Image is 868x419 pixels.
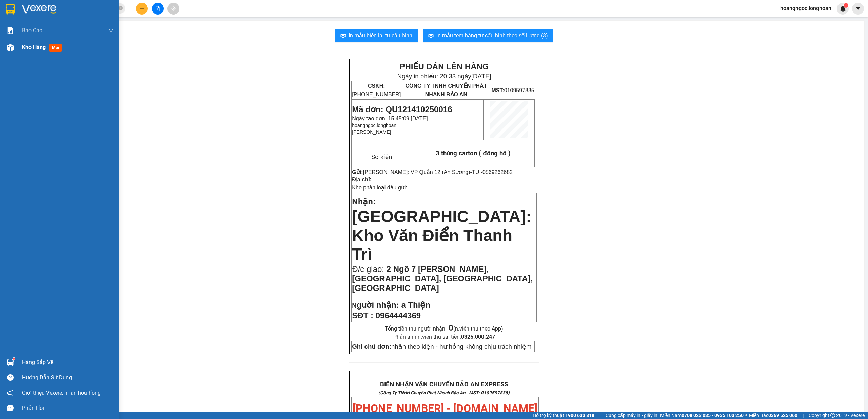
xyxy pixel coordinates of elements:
span: Đ/c giao: [352,264,386,274]
span: Số kiện [371,153,392,161]
span: 2 Ngõ 7 [PERSON_NAME], [GEOGRAPHIC_DATA], [GEOGRAPHIC_DATA], [GEOGRAPHIC_DATA] [352,264,533,293]
button: printerIn mẫu biên lai tự cấu hình [335,29,418,42]
span: ⚪️ [745,414,747,417]
img: icon-new-feature [840,5,846,12]
div: Hàng sắp về [22,357,114,367]
button: file-add [152,3,164,15]
span: a Thiện [401,300,430,310]
span: Kho phân loại đầu gửi: [352,185,407,191]
strong: Gửi: [352,169,363,175]
span: [PHONE_NUMBER] [3,23,52,35]
span: | [803,412,804,419]
span: CÔNG TY TNHH CHUYỂN PHÁT NHANH BẢO AN [54,23,135,35]
span: | [599,412,600,419]
span: In mẫu tem hàng tự cấu hình theo số lượng (3) [436,31,548,40]
span: Miền Bắc [749,412,797,419]
span: question-circle [7,374,14,381]
button: caret-down [852,3,864,15]
img: warehouse-icon [7,44,14,51]
span: Tổng tiền thu người nhận: [385,325,503,332]
span: down [108,28,114,33]
span: - [470,169,513,175]
span: 0109597835 [491,87,534,93]
span: Giới thiệu Vexere, nhận hoa hồng [22,388,101,397]
span: TÚ - [472,169,513,175]
strong: 0 [449,323,453,333]
span: Ngày tạo đơn: 15:45:09 [DATE] [352,116,428,121]
span: [DATE] [471,73,491,80]
span: hoangngoc.longhoan [352,123,396,128]
span: Báo cáo [22,26,42,35]
span: In mẫu biên lai tự cấu hình [349,31,412,40]
button: plus [136,3,148,15]
button: printerIn mẫu tem hàng tự cấu hình theo số lượng (3) [423,29,553,42]
span: close-circle [119,5,123,12]
strong: PHIẾU DÁN LÊN HÀNG [399,62,489,71]
strong: MST: [491,87,504,93]
div: Phản hồi [22,403,114,413]
strong: CSKH: [19,23,36,29]
span: close-circle [119,6,123,10]
span: hoangngoc.longhoan [775,4,837,13]
strong: 0708 023 035 - 0935 103 250 [682,413,744,418]
span: 0569262682 [482,169,513,175]
strong: (Công Ty TNHH Chuyển Phát Nhanh Bảo An - MST: 0109597835) [378,390,510,395]
span: nhận theo kiện - hư hỏng không chịu trách nhiệm [352,343,531,350]
span: [PERSON_NAME] [352,129,391,135]
strong: Ghi chú đơn: [352,343,391,350]
button: aim [167,3,179,15]
span: (n.viên thu theo App) [449,325,503,332]
span: plus [140,6,144,11]
span: Mã đơn: QU121410250016 [352,105,452,114]
span: printer [340,33,346,39]
div: Hướng dẫn sử dụng [22,373,114,383]
strong: 0325.000.247 [461,334,495,340]
span: [PERSON_NAME]: VP Quận 12 (An Sương) [363,169,470,175]
img: logo-vxr [6,4,15,15]
img: solution-icon [7,27,14,34]
strong: 0369 525 060 [768,413,797,418]
span: mới [49,44,62,52]
span: Hỗ trợ kỹ thuật: [533,412,594,419]
span: file-add [155,6,160,11]
span: caret-down [855,5,861,12]
span: [GEOGRAPHIC_DATA]: Kho Văn Điển Thanh Trì [352,207,531,263]
span: 3 thùng carton ( đồng hồ ) [436,149,510,157]
sup: 1 [13,358,15,360]
span: CÔNG TY TNHH CHUYỂN PHÁT NHANH BẢO AN [405,83,487,97]
strong: CSKH: [368,83,385,89]
span: printer [428,33,434,39]
span: 1 [845,3,847,8]
strong: PHIẾU DÁN LÊN HÀNG [48,3,137,12]
span: Ngày in phiếu: 20:33 ngày [397,73,491,80]
span: gười nhận: [357,300,399,310]
span: Phản ánh n.viên thu sai tiền: [393,334,495,340]
span: Mã đơn: QU121410250034 [3,41,103,50]
span: copyright [830,413,835,418]
span: Cung cấp máy in - giấy in: [606,412,658,419]
strong: SĐT : [352,311,373,320]
span: Ngày in phiếu: 19:17 ngày [45,14,139,21]
span: 0964444369 [376,311,421,320]
sup: 1 [844,3,848,8]
strong: BIÊN NHẬN VẬN CHUYỂN BẢO AN EXPRESS [380,381,508,388]
span: [PHONE_NUMBER] - [DOMAIN_NAME] [353,402,537,415]
span: Kho hàng [22,44,46,51]
strong: Địa chỉ: [352,177,371,182]
span: message [7,405,14,411]
span: Nhận: [352,197,376,206]
span: notification [7,390,14,396]
span: [PHONE_NUMBER] [352,83,401,97]
img: warehouse-icon [7,359,14,366]
span: aim [171,6,176,11]
strong: 1900 633 818 [565,413,594,418]
span: Miền Nam [660,412,744,419]
strong: N [352,302,399,309]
